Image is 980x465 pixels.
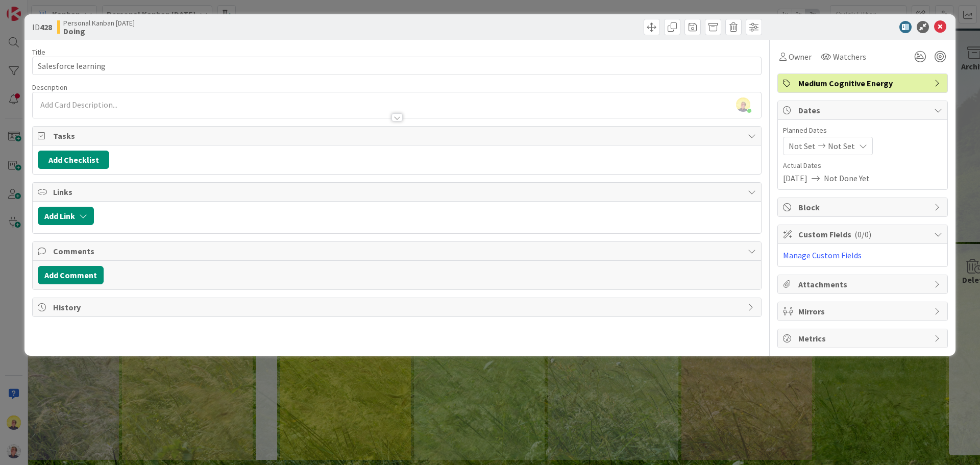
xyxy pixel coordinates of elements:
span: Links [53,186,743,198]
span: Description [32,83,67,92]
span: Dates [798,104,929,116]
span: ( 0/0 ) [854,229,871,239]
span: Not Done Yet [824,172,870,184]
span: Metrics [798,332,929,345]
span: Watchers [833,51,866,63]
span: Mirrors [798,305,929,317]
span: Attachments [798,278,929,290]
span: History [53,301,743,313]
button: Add Comment [38,266,104,284]
img: nKUMuoDhFNTCsnC9MIPQkgZgJ2SORMcs.jpeg [736,97,750,112]
span: [DATE] [783,172,807,184]
span: Actual Dates [783,160,942,171]
span: Not Set [789,140,816,152]
b: 428 [40,22,52,32]
span: Tasks [53,130,743,142]
span: Personal Kanban [DATE] [63,19,135,27]
span: Block [798,201,929,213]
input: type card name here... [32,57,762,75]
span: Not Set [828,140,855,152]
a: Manage Custom Fields [783,250,862,260]
button: Add Checklist [38,151,109,169]
span: Medium Cognitive Energy [798,77,929,89]
b: Doing [63,27,135,35]
button: Add Link [38,207,94,225]
label: Title [32,47,45,57]
span: Comments [53,245,743,257]
span: Planned Dates [783,125,942,136]
span: Owner [789,51,812,63]
span: Custom Fields [798,228,929,240]
span: ID [32,21,52,33]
